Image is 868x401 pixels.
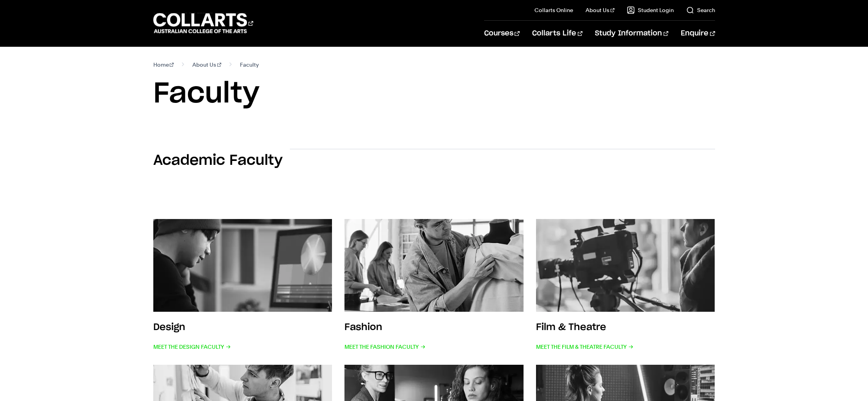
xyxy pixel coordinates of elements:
a: Search [686,6,715,14]
a: Design Meet the Design Faculty [153,219,332,352]
span: Faculty [240,59,259,70]
span: Meet the Design Faculty [153,341,231,352]
span: Meet the Film & Theatre Faculty [536,341,634,352]
a: Collarts Online [534,6,573,14]
a: Film & Theatre Meet the Film & Theatre Faculty [536,219,715,352]
a: Collarts Life [532,21,582,46]
a: Student Login [627,6,674,14]
h2: Academic Faculty [153,152,282,169]
h1: Faculty [153,76,715,111]
span: Meet the Fashion Faculty [344,341,426,352]
a: Enquire [681,21,715,46]
a: Fashion Meet the Fashion Faculty [344,219,524,352]
div: Go to homepage [153,12,253,34]
h3: Fashion [344,323,382,332]
a: Study Information [595,21,668,46]
a: About Us [586,6,614,14]
h3: Design [153,323,185,332]
a: About Us [192,59,221,70]
h3: Film & Theatre [536,323,606,332]
a: Home [153,59,174,70]
a: Courses [484,21,520,46]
